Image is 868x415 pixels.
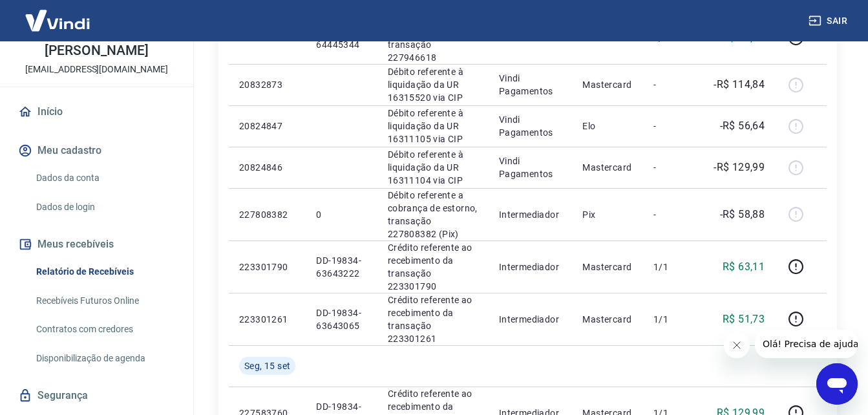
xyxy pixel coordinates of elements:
button: Meus recebíveis [16,230,178,259]
p: 1/1 [653,313,692,326]
p: -R$ 58,88 [720,207,765,222]
button: Sair [806,9,852,33]
p: Vindi Pagamentos [499,72,562,98]
p: 1/1 [653,261,692,273]
p: -R$ 114,84 [714,77,765,92]
p: Mastercard [582,313,633,326]
p: R$ 63,11 [723,259,765,275]
p: Elo [582,120,633,133]
p: -R$ 56,64 [720,118,765,134]
p: 20824847 [239,120,295,133]
p: Crédito referente ao recebimento da transação 223301790 [388,241,478,293]
p: DD-19834-63643065 [316,306,366,332]
p: Mastercard [582,161,633,174]
a: Relatório de Recebíveis [31,259,178,285]
button: Meu cadastro [16,136,178,165]
p: 20824846 [239,161,295,174]
a: Disponibilização de agenda [31,345,178,372]
iframe: Fechar mensagem [724,332,750,358]
p: Débito referente à liquidação da UR 16311104 via CIP [388,148,478,187]
span: Olá! Precisa de ajuda? [8,9,109,19]
img: Vindi [16,1,100,40]
p: Crédito referente ao recebimento da transação 223301261 [388,293,478,345]
p: 227808382 [239,208,295,221]
p: Intermediador [499,261,562,273]
span: Seg, 15 set [244,359,290,372]
p: Intermediador [499,313,562,326]
p: [PERSON_NAME] [45,44,148,58]
p: R$ 51,73 [723,312,765,327]
p: -R$ 129,99 [714,160,765,175]
a: Segurança [16,381,178,410]
p: 20832873 [239,78,295,91]
a: Dados de login [31,194,178,220]
p: - [653,208,692,221]
a: Dados da conta [31,165,178,191]
p: - [653,78,692,91]
iframe: Mensagem da empresa [755,330,858,358]
p: Vindi Pagamentos [499,113,562,139]
p: Pix [582,208,633,221]
p: 223301261 [239,313,295,326]
iframe: Botão para abrir a janela de mensagens [816,363,858,405]
p: 0 [316,208,366,221]
p: [EMAIL_ADDRESS][DOMAIN_NAME] [25,63,168,76]
p: Débito referente a cobrança de estorno, transação 227808382 (Pix) [388,189,478,240]
p: Vindi Pagamentos [499,154,562,180]
a: Contratos com credores [31,316,178,343]
p: Débito referente à liquidação da UR 16315520 via CIP [388,65,478,104]
p: Mastercard [582,78,633,91]
p: - [653,120,692,133]
p: Intermediador [499,208,562,221]
p: Débito referente à liquidação da UR 16311105 via CIP [388,107,478,145]
p: DD-19834-63643222 [316,254,366,280]
a: Início [16,98,178,126]
p: 223301790 [239,261,295,273]
a: Recebíveis Futuros Online [31,288,178,314]
p: Mastercard [582,261,633,273]
p: - [653,161,692,174]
